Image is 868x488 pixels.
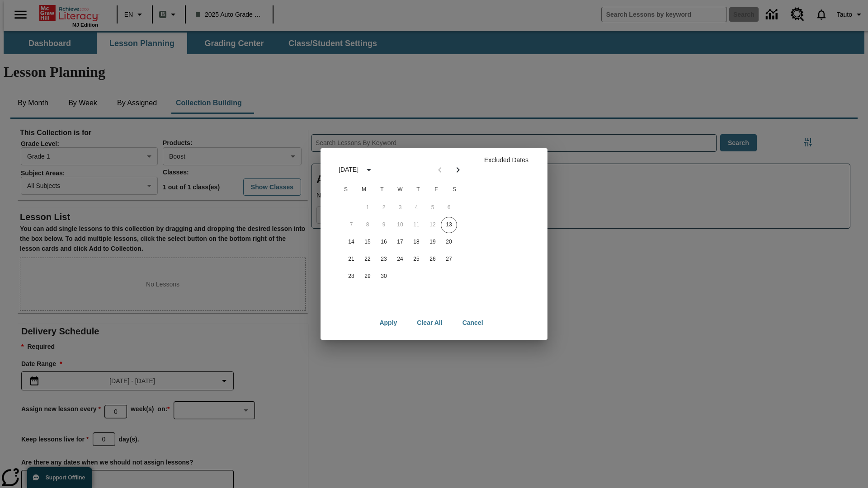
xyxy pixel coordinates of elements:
[392,181,408,199] span: Wednesday
[359,268,376,285] button: 29
[392,234,408,250] button: 17
[356,181,372,199] span: Monday
[376,268,392,285] button: 30
[376,251,392,267] button: 23
[343,251,359,267] button: 21
[374,181,390,199] span: Tuesday
[441,217,457,233] button: 13
[376,234,392,250] button: 16
[410,314,449,331] button: Clear All
[343,268,359,285] button: 28
[343,234,359,250] button: 14
[410,181,426,199] span: Thursday
[392,251,408,267] button: 24
[372,314,404,331] button: Apply
[408,251,425,267] button: 25
[455,314,491,331] button: Cancel
[339,165,359,174] div: [DATE]
[449,161,467,179] button: Next month
[359,234,376,250] button: 15
[441,251,457,267] button: 27
[359,251,376,267] button: 22
[441,234,457,250] button: 20
[425,234,441,250] button: 19
[408,234,425,250] button: 18
[428,181,444,199] span: Friday
[446,181,462,199] span: Saturday
[361,162,377,178] button: calendar view is open, switch to year view
[338,181,354,199] span: Sunday
[472,155,540,165] p: Excluded Dates
[425,251,441,267] button: 26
